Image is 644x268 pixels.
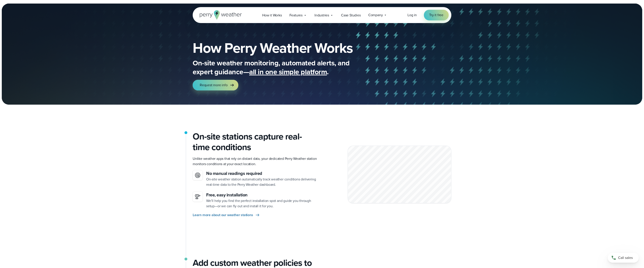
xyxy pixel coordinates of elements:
span: all in one simple platform [249,67,327,77]
a: Log in [407,12,417,18]
h2: On-site stations capture real-time conditions [193,131,318,153]
p: On-site weather monitoring, automated alerts, and expert guidance— . [193,59,370,76]
span: How it Works [262,13,282,18]
p: On-site weather station automatically track weather conditions delivering real-time data to the P... [206,177,318,187]
h1: How Perry Weather Works [193,41,385,55]
span: Learn more about our weather stations [193,212,253,218]
a: Learn more about our weather stations [193,212,260,218]
span: Try it free [429,12,443,18]
span: Industries [314,13,329,18]
span: Call sales [618,255,633,260]
a: Request more info [193,80,238,90]
span: Case Studies [341,13,361,18]
span: Request more info [200,82,228,88]
p: We’ll help you find the perfect installation spot and guide you through setup—or we can fly out a... [206,198,318,209]
h3: No manual readings required [206,170,318,177]
a: Try it free [424,10,449,20]
p: Unlike weather apps that rely on distant data, your dedicated Perry Weather station monitors cond... [193,156,318,167]
span: Company [368,12,383,18]
a: Case Studies [337,11,365,20]
a: How it Works [258,11,286,20]
h3: Free, easy installation [206,192,318,198]
span: Features [289,13,303,18]
a: Call sales [608,253,639,263]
